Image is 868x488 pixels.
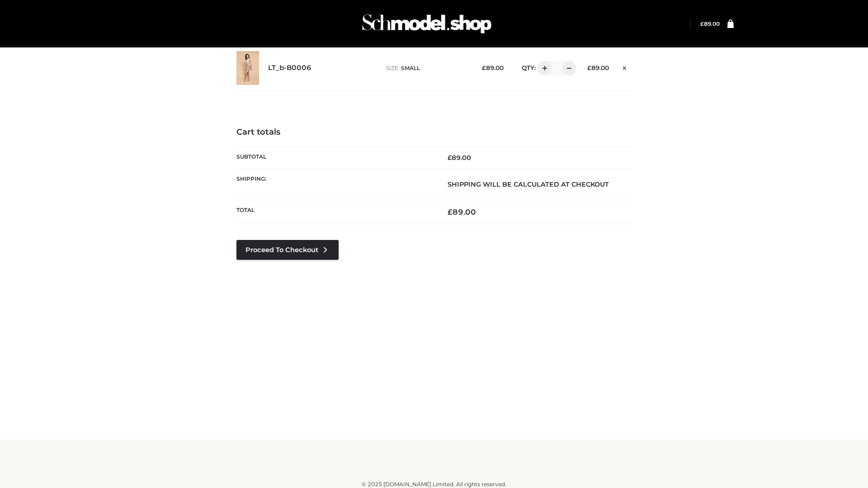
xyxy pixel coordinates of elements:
[268,64,311,72] a: LT_b-B0006
[236,146,434,169] th: Subtotal
[236,169,434,200] th: Shipping:
[700,20,704,27] span: £
[448,180,609,188] strong: Shipping will be calculated at checkout
[236,51,259,85] img: LT_b-B0006 - SMALL
[448,207,453,216] span: £
[482,64,504,71] bdi: 89.00
[236,127,632,137] h4: Cart totals
[236,200,434,224] th: Total
[700,20,720,27] a: £89.00
[587,64,591,71] span: £
[359,6,495,42] img: Schmodel Admin 964
[700,20,720,27] bdi: 89.00
[618,61,632,73] a: Remove this item
[448,154,471,162] bdi: 89.00
[587,64,609,71] bdi: 89.00
[236,240,339,260] a: Proceed to Checkout
[386,64,468,72] p: size :
[482,64,486,71] span: £
[513,61,573,75] div: QTY:
[401,65,420,71] span: SMALL
[448,207,476,216] bdi: 89.00
[448,154,452,162] span: £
